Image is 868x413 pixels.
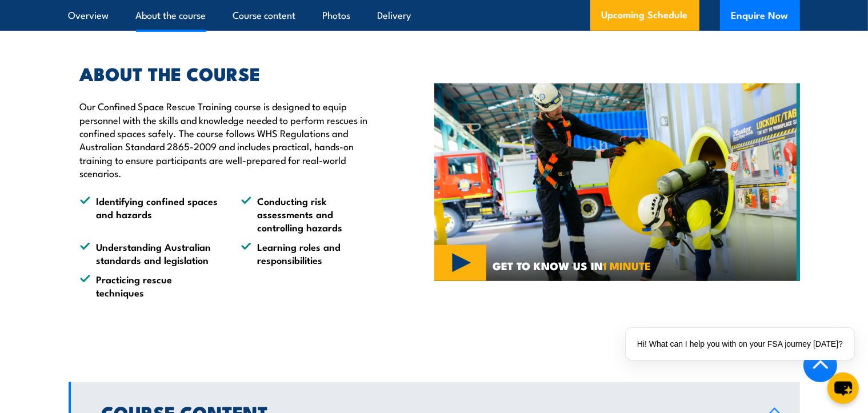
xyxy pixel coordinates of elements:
[80,99,382,179] p: Our Confined Space Rescue Training course is designed to equip personnel with the skills and know...
[241,240,382,267] li: Learning roles and responsibilities
[434,83,800,281] img: Confined Space Entry Training
[80,240,221,267] li: Understanding Australian standards and legislation
[493,260,651,271] span: GET TO KNOW US IN
[603,257,651,274] strong: 1 MINUTE
[626,328,854,360] div: Hi! What can I help you with on your FSA journey [DATE]?
[241,194,382,234] li: Conducting risk assessments and controlling hazards
[80,65,382,81] h2: ABOUT THE COURSE
[80,194,221,234] li: Identifying confined spaces and hazards
[80,272,221,299] li: Practicing rescue techniques
[827,372,859,404] button: chat-button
